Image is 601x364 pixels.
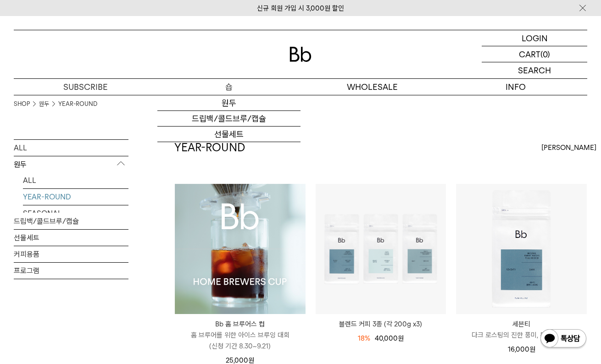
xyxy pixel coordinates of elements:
[540,46,550,62] p: (0)
[14,156,128,173] p: 원두
[14,263,128,279] a: 프로그램
[175,319,306,330] p: Bb 홈 브루어스 컵
[375,334,404,342] span: 40,000
[316,184,446,314] img: 블렌드 커피 3종 (각 200g x3)
[23,205,128,221] a: SEASONAL
[541,142,596,153] span: [PERSON_NAME]
[14,230,128,246] a: 선물세트
[23,172,128,188] a: ALL
[39,99,49,109] a: 원두
[300,79,444,95] p: WHOLESALE
[14,246,128,262] a: 커피용품
[482,46,587,62] a: CART (0)
[58,99,97,109] a: YEAR-ROUND
[518,62,551,78] p: SEARCH
[174,140,245,155] h2: YEAR-ROUND
[14,213,128,229] a: 드립백/콜드브루/캡슐
[508,345,535,353] span: 16,000
[456,330,587,341] p: 다크 로스팅의 진한 풍미, 묵직한 바디
[157,142,301,158] a: 커피용품
[398,334,404,342] span: 원
[14,140,128,156] a: ALL
[175,184,306,314] img: Bb 홈 브루어스 컵
[157,95,301,111] a: 원두
[14,99,30,109] a: SHOP
[316,319,446,330] a: 블렌드 커피 3종 (각 200g x3)
[289,47,312,62] img: 로고
[23,189,128,205] a: YEAR-ROUND
[157,111,301,127] a: 드립백/콜드브루/캡슐
[482,30,587,46] a: LOGIN
[157,79,301,95] a: 숍
[175,319,306,352] a: Bb 홈 브루어스 컵 홈 브루어를 위한 아이스 브루잉 대회(신청 기간 8.30~9.21)
[14,79,157,95] a: SUBSCRIBE
[444,79,588,95] p: INFO
[456,319,587,341] a: 세븐티 다크 로스팅의 진한 풍미, 묵직한 바디
[456,319,587,330] p: 세븐티
[519,46,540,62] p: CART
[529,345,535,353] span: 원
[540,328,587,350] img: 카카오톡 채널 1:1 채팅 버튼
[358,333,370,344] div: 18%
[522,30,548,46] p: LOGIN
[175,330,306,352] p: 홈 브루어를 위한 아이스 브루잉 대회 (신청 기간 8.30~9.21)
[257,4,344,12] a: 신규 회원 가입 시 3,000원 할인
[157,127,301,142] a: 선물세트
[456,184,587,314] img: 세븐티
